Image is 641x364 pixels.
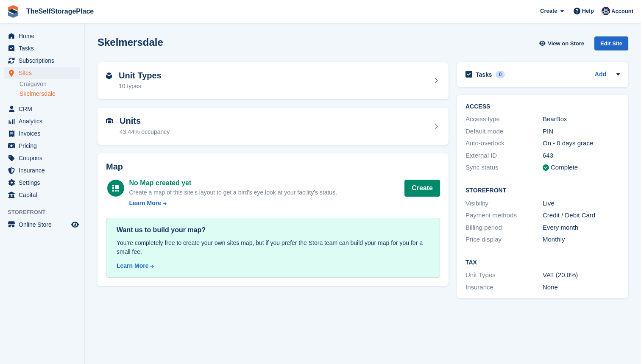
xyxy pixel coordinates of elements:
a: menu [4,219,80,231]
h2: Units [120,116,170,126]
a: Preview store [70,220,80,230]
div: Visibility [465,199,543,208]
a: menu [4,55,80,67]
a: menu [4,152,80,164]
span: Capital [19,189,70,201]
a: View on Store [538,36,588,50]
div: PIN [543,127,620,136]
div: Edit Site [594,36,628,50]
span: Sites [19,67,70,79]
span: Tasks [19,42,70,54]
span: Invoices [19,128,70,139]
div: Learn More [129,199,161,208]
h2: ACCESS [465,103,620,110]
img: Sam [602,7,610,15]
a: Skelmersdale [20,90,80,98]
span: Insurance [19,164,70,176]
div: Live [543,199,620,208]
span: Storefront [8,208,84,217]
h2: Storefront [465,187,620,194]
span: Analytics [19,115,70,127]
div: Sync status [465,163,543,172]
div: 0 [496,71,505,78]
a: Edit Site [594,36,628,54]
div: Payment methods [465,211,543,220]
img: stora-icon-8386f47178a22dfd0bd8f6a31ec36ba5ce8667c1dd55bd0f319d3a0aa187defe.svg [7,5,20,18]
div: None [543,283,620,292]
div: Learn More [117,261,148,270]
div: Unit Types [465,270,543,280]
img: unit-type-icn-2b2737a686de81e16bb02015468b77c625bbabd49415b5ef34ead5e3b44a266d.svg [106,72,112,79]
h2: Unit Types [119,71,162,81]
h2: Tasks [476,71,492,78]
span: Account [611,7,633,16]
span: Pricing [19,140,70,152]
a: menu [4,128,80,139]
a: menu [4,177,80,189]
a: menu [4,189,80,201]
div: No Map created yet [129,178,337,188]
div: VAT (20.0%) [543,270,620,280]
h2: Map [106,162,440,172]
div: BearBox [543,114,620,124]
h2: Tax [465,259,620,266]
div: Every month [543,223,620,233]
a: TheSelfStoragePlace [23,4,97,18]
a: menu [4,115,80,127]
div: Monthly [543,235,620,245]
img: map-icn-white-8b231986280072e83805622d3debb4903e2986e43859118e7b4002611c8ef794.svg [112,185,119,192]
img: unit-icn-7be61d7bf1b0ce9d3e12c5938cc71ed9869f7b940bace4675aadf7bd6d80202e.svg [106,118,113,124]
div: 643 [543,151,620,161]
a: Unit Types 10 types [98,62,449,100]
span: Online Store [19,219,70,231]
div: External ID [465,151,543,161]
div: Access type [465,114,543,124]
a: Craigavon [20,80,80,88]
div: You're completely free to create your own sites map, but if you prefer the Stora team can build y... [117,239,429,256]
a: menu [4,140,80,152]
span: CRM [19,103,70,115]
span: Home [19,30,70,42]
a: Units 43.44% occupancy [98,108,449,145]
div: Billing period [465,223,543,233]
div: Want us to build your map? [117,225,429,235]
div: Insurance [465,283,543,292]
a: menu [4,42,80,54]
div: Credit / Debit Card [543,211,620,220]
div: Auto-overlock [465,139,543,148]
div: Default mode [465,127,543,136]
div: Complete [551,163,578,172]
a: Learn More [117,261,429,270]
span: Settings [19,177,70,189]
span: Help [582,7,594,15]
span: View on Store [548,39,584,48]
div: Create a map of this site's layout to get a bird's eye look at your facility's status. [129,188,337,197]
div: On - 0 days grace [543,139,620,148]
a: Learn More [129,199,337,208]
span: Create [540,7,557,15]
span: Subscriptions [19,55,70,67]
button: Create [404,180,440,197]
div: Price display [465,235,543,245]
a: menu [4,164,80,176]
a: menu [4,103,80,115]
a: menu [4,30,80,42]
a: Add [595,70,606,80]
span: Coupons [19,152,70,164]
div: 10 types [119,82,162,91]
a: menu [4,67,80,79]
h2: Skelmersdale [98,36,163,48]
div: 43.44% occupancy [120,128,170,136]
